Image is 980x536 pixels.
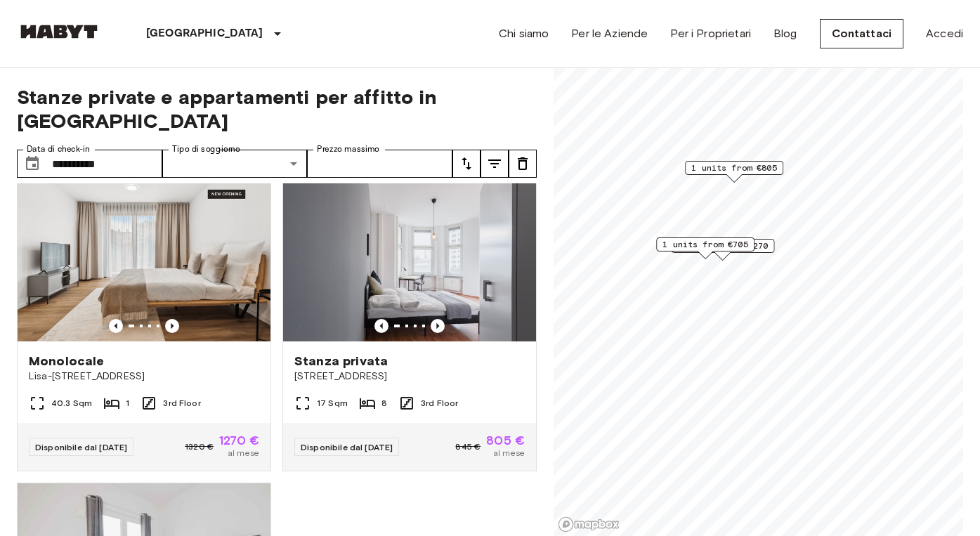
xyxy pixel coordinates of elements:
[301,442,393,452] span: Disponibile dal [DATE]
[165,319,179,333] button: Previous image
[51,397,92,410] span: 40.3 Sqm
[17,25,101,39] img: Habyt
[294,370,525,384] span: [STREET_ADDRESS]
[163,397,200,410] span: 3rd Floor
[18,173,270,341] img: Marketing picture of unit DE-01-491-304-001
[126,397,129,410] span: 1
[317,397,348,410] span: 17 Sqm
[926,25,963,42] a: Accedi
[678,240,769,252] span: 1 units from €1270
[656,237,754,259] div: Map marker
[670,25,751,42] a: Per i Proprietari
[27,143,90,155] label: Data di check-in
[481,150,509,178] button: tune
[558,516,620,532] a: Mapbox logo
[486,434,525,447] span: 805 €
[493,447,525,459] span: al mese
[294,353,388,370] span: Stanza privata
[662,238,748,251] span: 1 units from €705
[773,25,797,42] a: Blog
[29,370,259,384] span: Lisa-[STREET_ADDRESS]
[452,150,481,178] button: tune
[185,440,214,453] span: 1320 €
[29,353,105,370] span: Monolocale
[228,447,259,459] span: al mese
[421,397,458,410] span: 3rd Floor
[499,25,549,42] a: Chi siamo
[672,239,775,261] div: Map marker
[455,440,481,453] span: 845 €
[820,19,904,48] a: Contattaci
[571,25,648,42] a: Per le Aziende
[17,172,271,471] a: Marketing picture of unit DE-01-491-304-001Previous imagePrevious imageMonolocaleLisa-[STREET_ADD...
[509,150,537,178] button: tune
[374,319,388,333] button: Previous image
[35,442,127,452] span: Disponibile dal [DATE]
[381,397,387,410] span: 8
[691,162,777,174] span: 1 units from €805
[18,150,46,178] button: Choose date, selected date is 12 Oct 2025
[431,319,445,333] button: Previous image
[109,319,123,333] button: Previous image
[685,161,783,183] div: Map marker
[172,143,240,155] label: Tipo di soggiorno
[17,85,537,133] span: Stanze private e appartamenti per affitto in [GEOGRAPHIC_DATA]
[219,434,259,447] span: 1270 €
[317,143,379,155] label: Prezzo massimo
[282,172,537,471] a: Marketing picture of unit DE-01-047-05HPrevious imagePrevious imageStanza privata[STREET_ADDRESS]...
[283,173,536,341] img: Marketing picture of unit DE-01-047-05H
[146,25,263,42] p: [GEOGRAPHIC_DATA]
